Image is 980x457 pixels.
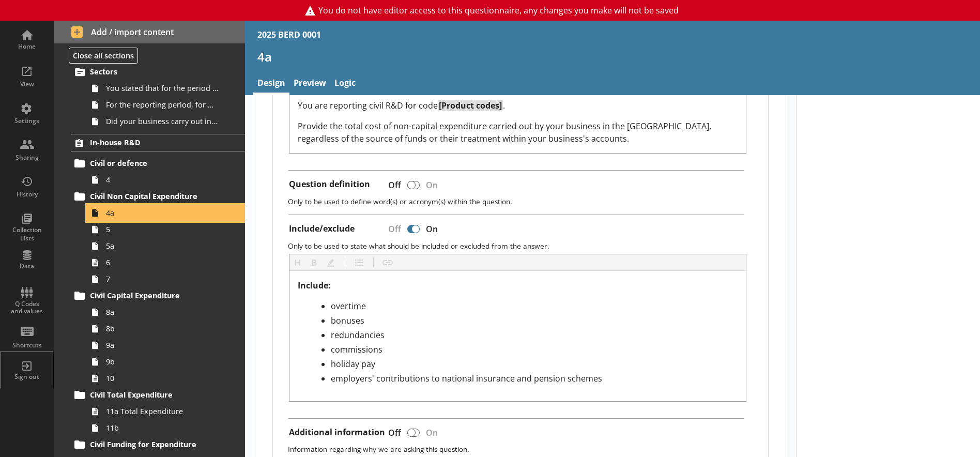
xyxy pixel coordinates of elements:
[106,406,219,416] span: 11a Total Expenditure
[71,287,245,304] a: Civil Capital Expenditure
[106,340,219,350] span: 9a
[90,390,215,400] span: Civil Total Expenditure
[106,208,219,218] span: 4a
[87,97,245,113] a: For the reporting period, for which of the following product codes has your business carried out ...
[75,287,245,387] li: Civil Capital Expenditure8a8b9a9b10
[90,158,215,168] span: Civil or defence
[288,241,761,251] p: Only to be used to state what should be included or excluded from the answer.
[9,80,45,88] div: View
[106,324,219,333] span: 8b
[9,300,45,315] div: Q Codes and values
[289,73,330,95] a: Preview
[298,120,713,144] span: Provide the total cost of non-capital expenditure carried out by your business in the [GEOGRAPHIC...
[9,262,45,270] div: Data
[9,226,45,242] div: Collection Lists
[90,439,215,449] span: Civil Funding for Expenditure
[9,190,45,199] div: History
[71,155,245,172] a: Civil or defence
[75,64,245,130] li: SectorsYou stated that for the period [From] to [To], [Ru Name] carried out in-house R&D. Is this...
[106,307,219,317] span: 8a
[87,238,245,254] a: 5a
[422,176,446,194] div: On
[87,221,245,238] a: 5
[87,354,245,370] a: 9b
[75,188,245,287] li: Civil Non Capital Expenditure4a55a67
[106,274,219,284] span: 7
[9,117,45,125] div: Settings
[331,358,375,370] span: holiday pay
[87,254,245,271] a: 6
[380,220,405,238] div: Off
[87,403,245,420] a: 11a Total Expenditure
[9,373,45,381] div: Sign out
[87,337,245,354] a: 9a
[331,344,382,355] span: commissions
[87,304,245,321] a: 8a
[9,42,45,51] div: Home
[87,80,245,97] a: You stated that for the period [From] to [To], [Ru Name] carried out in-house R&D. Is this correct?
[54,42,245,130] li: In-house R&DSectorsYou stated that for the period [From] to [To], [Ru Name] carried out in-house ...
[87,420,245,436] a: 11b
[106,423,219,433] span: 11b
[253,73,289,95] a: Design
[75,155,245,188] li: Civil or defence4
[71,134,245,151] a: In-house R&D
[289,427,385,438] label: Additional information
[106,257,219,267] span: 6
[330,73,360,95] a: Logic
[71,26,228,38] span: Add / import content
[298,100,438,111] span: You are reporting civil R&D for code
[106,373,219,383] span: 10
[71,64,245,80] a: Sectors
[87,172,245,188] a: 4
[106,175,219,185] span: 4
[71,188,245,205] a: Civil Non Capital Expenditure
[71,387,245,403] a: Civil Total Expenditure
[87,370,245,387] a: 10
[87,113,245,130] a: Did your business carry out in-house R&D for any other product codes?
[257,29,321,40] div: 2025 BERD 0001
[331,315,364,326] span: bonuses
[106,241,219,251] span: 5a
[439,100,502,111] span: [Product codes]
[69,48,138,64] button: Close all sections
[106,116,219,126] span: Did your business carry out in-house R&D for any other product codes?
[288,444,761,454] p: Information regarding why we are asking this question.
[87,321,245,337] a: 8b
[87,271,245,287] a: 7
[331,329,385,341] span: redundancies
[106,100,219,110] span: For the reporting period, for which of the following product codes has your business carried out ...
[54,21,245,43] button: Add / import content
[331,300,366,312] span: overtime
[422,423,446,441] div: On
[9,154,45,162] div: Sharing
[422,220,446,238] div: On
[90,191,215,201] span: Civil Non Capital Expenditure
[106,224,219,234] span: 5
[289,223,355,234] label: Include/exclude
[288,196,761,206] p: Only to be used to define word(s) or acronym(s) within the question.
[503,100,505,111] span: .
[87,205,245,221] a: 4a
[106,357,219,367] span: 9b
[71,436,245,453] a: Civil Funding for Expenditure
[257,49,968,65] h1: 4a
[106,83,219,93] span: You stated that for the period [From] to [To], [Ru Name] carried out in-house R&D. Is this correct?
[9,341,45,349] div: Shortcuts
[380,423,405,441] div: Off
[90,291,215,300] span: Civil Capital Expenditure
[380,176,405,194] div: Off
[331,373,602,384] span: employers' contributions to national insurance and pension schemes
[90,67,215,77] span: Sectors
[289,179,370,190] label: Question definition
[75,387,245,436] li: Civil Total Expenditure11a Total Expenditure11b
[298,280,331,291] span: Include:
[90,138,215,147] span: In-house R&D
